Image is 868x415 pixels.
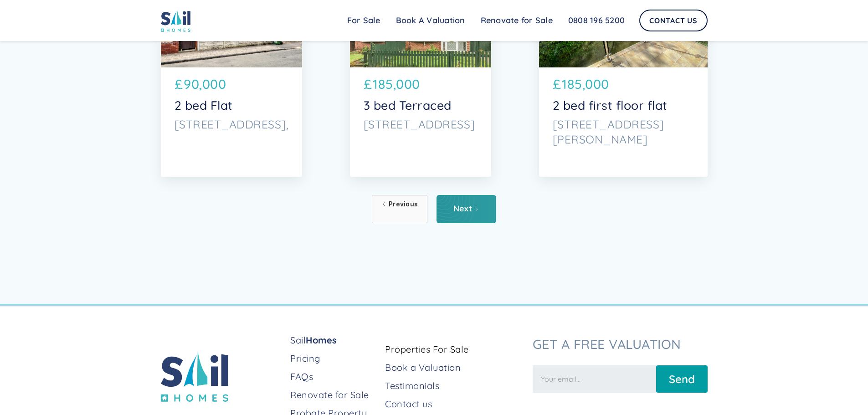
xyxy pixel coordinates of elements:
a: SailHomes [290,334,378,347]
p: £ [364,74,372,94]
a: Book a Valuation [385,361,525,374]
a: 0808 196 5200 [560,11,632,30]
div: List [161,195,708,223]
img: sail home logo colored [161,350,228,402]
img: sail home logo colored [161,9,191,32]
input: Your email... [533,365,656,393]
a: Testimonials [385,379,525,392]
form: Newsletter Form [533,361,708,393]
a: Contact Us [639,10,708,31]
p: [STREET_ADDRESS], [175,117,289,132]
p: 3 bed Terraced [364,98,478,113]
p: 2 bed Flat [175,98,289,113]
a: Book A Valuation [388,11,473,30]
p: 2 bed first floor flat [553,98,694,113]
p: 90,000 [184,74,226,94]
a: For Sale [339,11,388,30]
p: 185,000 [562,74,609,94]
p: [STREET_ADDRESS][PERSON_NAME] [553,117,694,146]
p: 185,000 [373,74,420,94]
a: Pricing [290,352,378,365]
a: Next Page [437,195,496,223]
div: Next [453,204,472,213]
a: Properties For Sale [385,343,525,356]
p: £ [553,74,561,94]
div: Previous [389,200,418,209]
a: FAQs [290,370,378,383]
input: Send [656,365,708,393]
p: [STREET_ADDRESS] [364,117,478,132]
h3: Get a free valuation [533,336,708,352]
a: Previous Page [372,195,427,223]
a: Renovate for Sale [290,389,378,401]
p: £ [175,74,183,94]
strong: Homes [306,334,337,346]
a: Contact us [385,398,525,410]
a: Renovate for Sale [473,11,560,30]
